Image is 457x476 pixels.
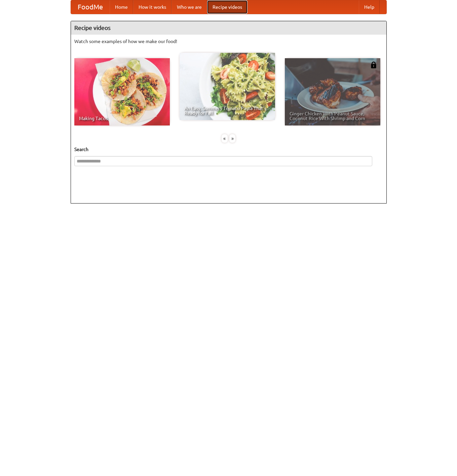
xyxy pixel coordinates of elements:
a: Who we are [172,0,207,14]
h5: Search [74,146,383,153]
span: Making Tacos [79,116,165,121]
img: 483408.png [370,62,377,68]
a: FoodMe [71,0,110,14]
a: Help [359,0,380,14]
div: « [222,134,228,143]
h4: Recipe videos [71,21,386,35]
span: An Easy, Summery Tomato Pasta That's Ready for Fall [184,106,270,115]
a: How it works [133,0,172,14]
a: Recipe videos [207,0,247,14]
a: Making Tacos [74,58,170,125]
a: An Easy, Summery Tomato Pasta That's Ready for Fall [180,53,275,120]
p: Watch some examples of how we make our food! [74,38,383,45]
a: Home [110,0,133,14]
div: » [229,134,235,143]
